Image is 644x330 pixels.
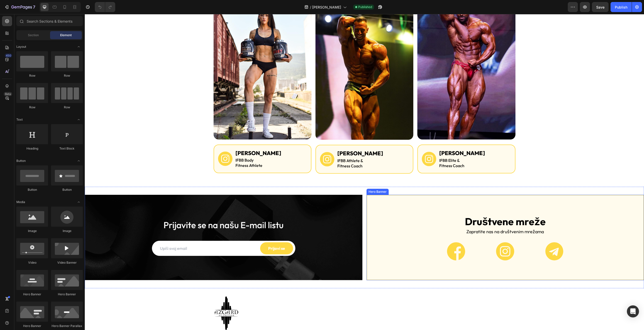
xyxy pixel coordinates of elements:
[362,228,380,246] img: gempages_584253134554006104-ff704eea-fd6f-478e-987d-c63d8359dc42.svg
[129,282,154,317] img: Alt Image
[349,214,492,221] h2: Zapratite nas na društvenim mrežama
[67,205,211,217] h2: Prijavite se na našu E-mail listu
[33,4,35,10] p: 7
[51,105,83,110] div: Row
[16,324,48,328] div: Hero Banner
[4,92,12,96] div: Beta
[611,2,632,12] button: Publish
[349,200,492,214] h2: Društvene mreže
[627,305,639,317] div: Open Intercom Messenger
[615,5,627,10] div: Publish
[310,5,311,10] span: /
[51,146,83,151] div: Text Block
[253,144,324,149] p: IFBB Athlete &
[16,292,48,297] div: Hero Banner
[16,44,26,49] span: Layout
[5,54,12,58] div: 450
[51,260,83,265] div: Video Banner
[358,5,372,9] span: Published
[133,137,148,152] img: gempages_584253134554006104-171c2c14-9640-49e3-aedb-f8437559a422.svg
[28,33,39,37] span: Section
[283,175,303,180] div: Hero Banner
[51,324,83,328] div: Hero Banner Parallax
[16,159,26,163] span: Button
[461,228,479,246] img: gempages_584253134554006104-764bcd46-fa4f-494d-81c5-04353145f5a0.svg
[354,144,425,149] p: IFBB Elite &
[183,231,200,237] div: Prijavi se
[16,229,48,233] div: Image
[16,200,25,204] span: Media
[75,198,83,206] span: Toggle open
[16,146,48,151] div: Heading
[411,228,429,246] img: gempages_584253134554006104-171c2c14-9640-49e3-aedb-f8437559a422.svg
[282,181,559,266] div: Background Image
[253,149,324,155] p: Fitness Coach
[60,33,72,37] span: Element
[354,135,425,143] p: [PERSON_NAME]
[51,229,83,233] div: Image
[16,117,23,122] span: Text
[235,138,250,152] img: gempages_584253134554006104-171c2c14-9640-49e3-aedb-f8437559a422.svg
[16,105,48,110] div: Row
[95,2,115,12] div: Undo/Redo
[592,2,609,12] button: Save
[51,187,83,192] div: Button
[85,14,644,330] iframe: Design area
[16,73,48,78] div: Row
[75,116,83,124] span: Toggle open
[16,16,83,26] input: Search Sections & Elements
[312,5,341,10] span: [PERSON_NAME]
[16,260,48,265] div: Video
[151,135,222,143] p: [PERSON_NAME]
[253,136,324,143] p: [PERSON_NAME]
[51,292,83,297] div: Hero Banner
[354,149,425,154] p: Fitness Coach
[596,5,605,9] span: Save
[151,149,222,154] p: Fitness Athlete
[2,2,37,12] button: 7
[68,228,175,241] input: Upiši svoj email
[51,73,83,78] div: Row
[75,157,83,165] span: Toggle open
[16,187,48,192] div: Button
[337,138,351,152] img: gempages_584253134554006104-171c2c14-9640-49e3-aedb-f8437559a422.svg
[75,43,83,51] span: Toggle open
[175,228,208,240] button: Prijavi se
[151,144,222,149] p: IFBB Body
